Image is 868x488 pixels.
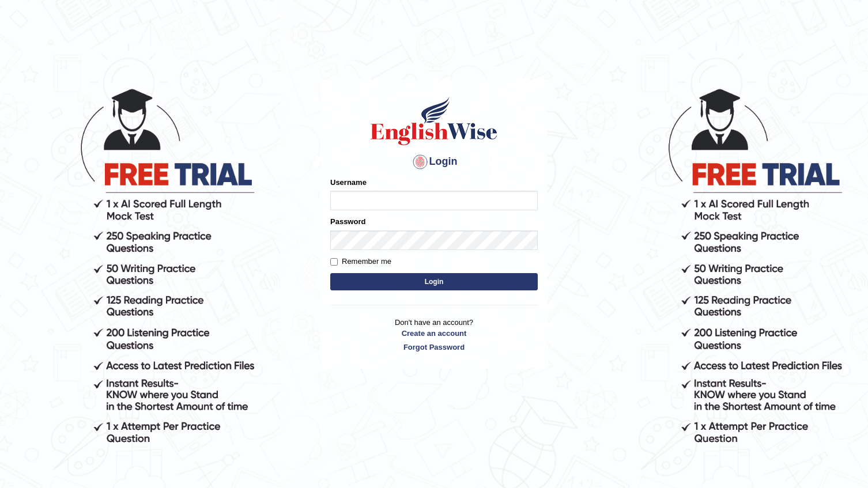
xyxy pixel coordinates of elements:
a: Create an account [330,328,538,339]
label: Remember me [330,256,391,267]
h4: Login [330,153,538,171]
img: Logo of English Wise sign in for intelligent practice with AI [368,95,500,147]
label: Username [330,177,367,188]
label: Password [330,216,365,227]
button: Login [330,273,538,290]
input: Remember me [330,258,338,266]
p: Don't have an account? [330,317,538,353]
a: Forgot Password [330,342,538,353]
